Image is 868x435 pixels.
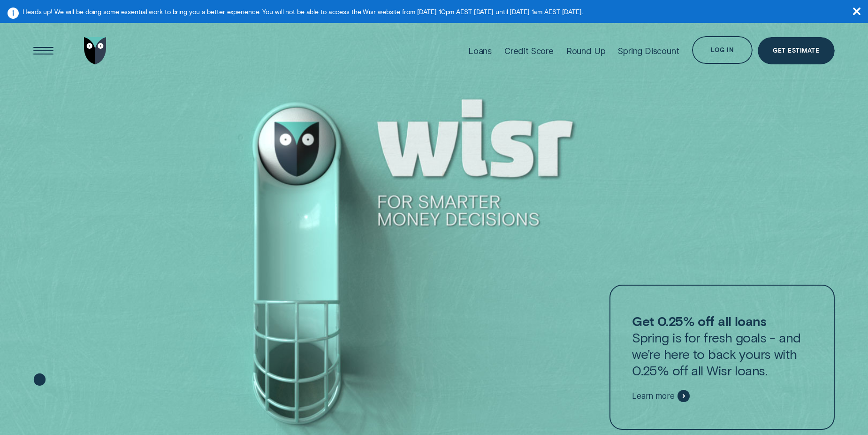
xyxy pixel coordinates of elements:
[84,37,107,64] img: Wisr
[566,46,606,56] div: Round Up
[468,20,492,81] a: Loans
[504,20,554,81] a: Credit Score
[566,20,606,81] a: Round Up
[82,20,109,81] a: Go to home page
[618,46,679,56] div: Spring Discount
[758,37,835,64] a: Get Estimate
[632,391,674,401] span: Learn more
[504,46,554,56] div: Credit Score
[692,36,753,63] button: Log in
[30,37,57,64] button: Open Menu
[468,46,492,56] div: Loans
[632,313,766,329] strong: Get 0.25% off all loans
[609,285,835,430] a: Get 0.25% off all loansSpring is for fresh goals - and we’re here to back yours with 0.25% off al...
[632,313,812,379] p: Spring is for fresh goals - and we’re here to back yours with 0.25% off all Wisr loans.
[618,20,679,81] a: Spring Discount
